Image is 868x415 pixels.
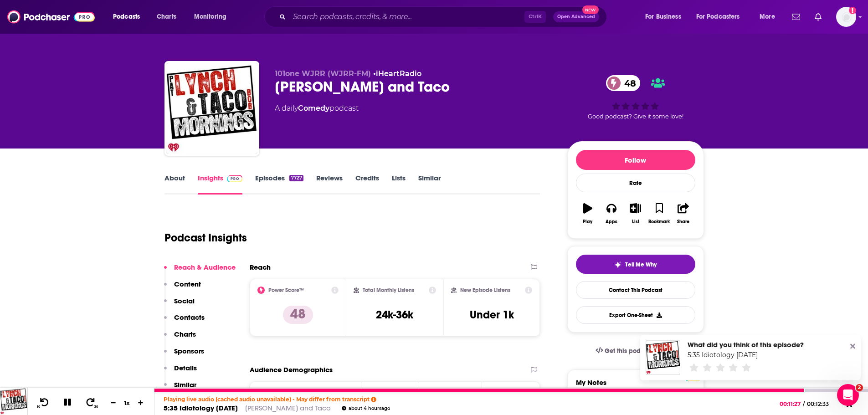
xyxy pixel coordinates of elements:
span: / [803,400,805,407]
img: Podchaser - Follow, Share and Rate Podcasts [7,8,95,26]
p: Reach & Audience [174,263,236,272]
h3: Under 1k [470,308,514,322]
img: Lynch and Taco [166,63,257,154]
button: Show profile menu [836,7,856,27]
a: Get this podcast via API [588,340,683,362]
span: Ctrl K [524,11,546,23]
a: Charts [151,10,182,24]
h2: Total Monthly Listens [363,287,414,293]
button: open menu [188,10,238,24]
p: Charts [174,330,196,338]
a: Reviews [316,174,343,195]
span: Open Advanced [557,15,595,19]
div: What did you think of this episode? [688,340,804,349]
span: 101one WJRR (WJRR-FM) [275,69,371,78]
button: Reach & Audience [164,263,236,280]
h2: Reach [250,263,271,272]
button: Sponsors [164,347,204,364]
button: Charts [164,330,196,347]
button: Contacts [164,313,205,330]
button: open menu [639,10,693,24]
iframe: Intercom live chat [837,384,859,406]
button: 30 [82,397,100,409]
a: Credits [355,174,379,195]
span: 00:11:27 [780,400,803,407]
a: InsightsPodchaser Pro [198,174,243,195]
label: My Notes [576,378,695,394]
a: About [164,174,185,195]
p: Contacts [174,313,205,322]
div: 7727 [289,175,303,181]
span: 00:12:33 [805,400,838,407]
span: Get this podcast via API [605,347,675,355]
a: Episodes7727 [255,174,303,195]
h3: 24k-36k [376,308,413,322]
button: open menu [753,10,786,24]
a: 5:35 Idiotology August 18, 2025 [688,351,758,359]
p: Sponsors [174,347,204,355]
a: Show notifications dropdown [811,9,825,25]
span: Tell Me Why [625,261,657,268]
img: User Profile [836,7,856,27]
svg: Add a profile image [849,7,856,14]
div: Apps [606,219,617,225]
div: Rate [576,174,695,192]
a: iHeartRadio [376,69,421,78]
button: Open AdvancedNew [553,11,599,22]
span: More [760,10,775,23]
span: Monitoring [194,10,226,23]
a: Similar [418,174,441,195]
a: 48 [606,75,641,91]
span: New [582,5,599,14]
div: A daily podcast [275,103,359,114]
button: tell me why sparkleTell Me Why [576,255,695,274]
button: 10 [35,397,52,409]
span: For Podcasters [696,10,740,23]
a: Contact This Podcast [576,281,695,299]
div: about 4 hours ago [342,406,390,411]
button: Apps [600,197,623,230]
a: Show notifications dropdown [788,9,804,25]
span: Charts [157,10,176,23]
div: Share [677,219,689,225]
a: Lists [392,174,406,195]
span: Podcasts [113,10,140,23]
div: Search podcasts, credits, & more... [273,6,616,27]
a: 5:35 Idiotology [DATE] [164,404,238,412]
p: Social [174,297,195,305]
h2: New Episode Listens [460,287,510,293]
button: Share [671,197,695,230]
p: 48 [283,306,313,324]
button: Social [164,297,195,313]
h2: Power Score™ [268,287,304,293]
button: open menu [107,10,152,24]
div: 1 x [119,399,135,406]
p: Playing live audio (cached audio unavailable) - May differ from transcript [164,396,390,403]
span: 30 [94,405,98,409]
button: List [623,197,647,230]
button: Details [164,364,197,380]
div: 48Good podcast? Give it some love! [567,69,704,126]
div: Play [583,219,592,225]
button: Export One-Sheet [576,306,695,324]
a: 5:35 Idiotology August 18, 2025 [646,340,680,375]
span: 10 [37,405,40,409]
span: For Business [645,10,681,23]
span: • [373,69,421,78]
img: tell me why sparkle [614,261,621,268]
p: Content [174,280,201,288]
div: Bookmark [648,219,670,225]
button: Content [164,280,201,297]
a: Comedy [298,104,329,113]
h2: Audience Demographics [250,365,333,374]
button: open menu [690,10,753,24]
a: [PERSON_NAME] and Taco [245,404,331,412]
button: Play [576,197,600,230]
p: Details [174,364,197,372]
div: List [632,219,639,225]
span: Logged in as WesBurdett [836,7,856,27]
span: Good podcast? Give it some love! [588,113,683,120]
h1: Podcast Insights [164,231,247,245]
button: Similar [164,380,196,397]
